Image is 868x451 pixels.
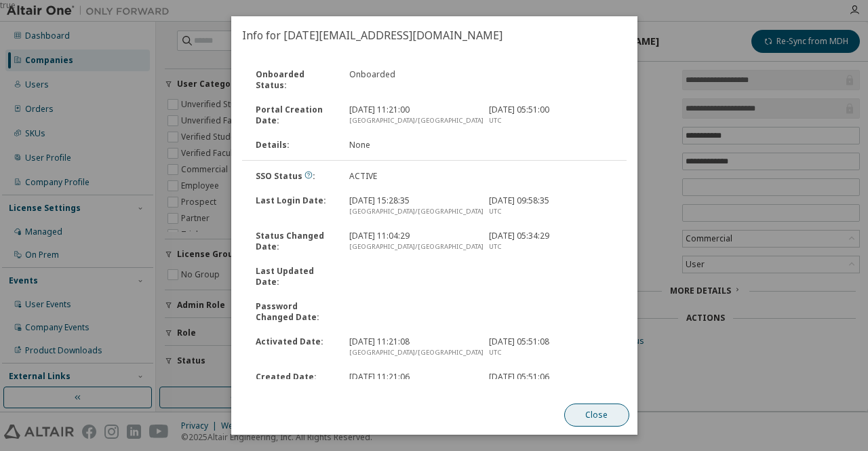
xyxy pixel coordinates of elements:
div: [DATE] 05:51:06 [481,372,620,393]
div: [DATE] 11:21:08 [340,336,480,358]
div: [DATE] 11:21:06 [340,372,480,393]
div: [DATE] 05:51:00 [481,104,620,126]
div: [GEOGRAPHIC_DATA]/[GEOGRAPHIC_DATA] [349,115,472,126]
div: Activated Date : [248,336,341,358]
div: Status Changed Date : [248,231,341,252]
div: [GEOGRAPHIC_DATA]/[GEOGRAPHIC_DATA] [349,347,472,358]
div: [DATE] 15:28:35 [340,195,480,217]
button: Close [564,404,629,427]
div: [GEOGRAPHIC_DATA]/[GEOGRAPHIC_DATA] [349,206,472,217]
div: Last Updated Date : [248,266,341,288]
h2: Info for [DATE][EMAIL_ADDRESS][DOMAIN_NAME] [231,16,637,54]
div: Portal Creation Date : [248,104,341,126]
div: ACTIVE [340,171,480,182]
div: None [340,140,480,151]
div: Onboarded Status : [248,69,341,91]
div: UTC [489,241,612,252]
div: [DATE] 05:34:29 [481,231,620,252]
div: Onboarded [340,69,480,91]
div: UTC [489,115,612,126]
div: UTC [489,347,612,358]
div: [GEOGRAPHIC_DATA]/[GEOGRAPHIC_DATA] [349,241,472,252]
div: Last Login Date : [248,195,341,217]
div: Details : [248,140,341,151]
div: [DATE] 05:51:08 [481,336,620,358]
div: Password Changed Date : [248,301,341,323]
div: Created Date : [248,372,341,393]
div: [DATE] 11:04:29 [340,231,480,252]
div: UTC [489,206,612,217]
div: [DATE] 09:58:35 [481,195,620,217]
div: [DATE] 11:21:00 [340,104,480,126]
div: SSO Status : [248,171,341,182]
